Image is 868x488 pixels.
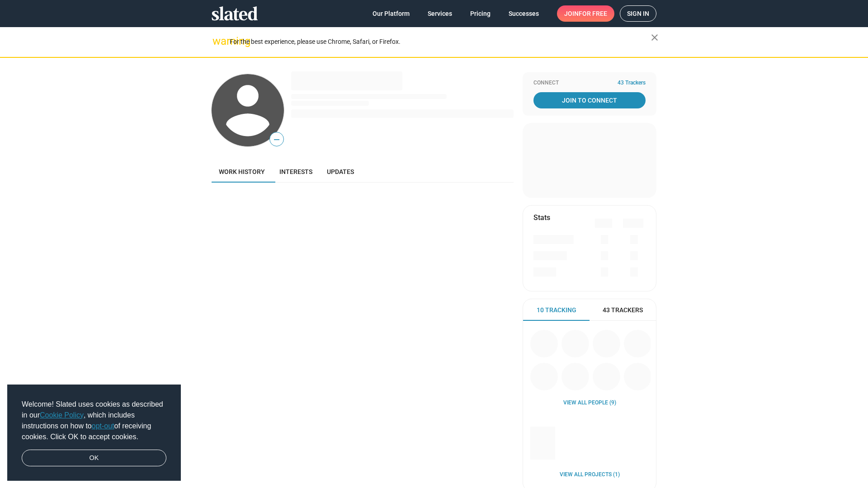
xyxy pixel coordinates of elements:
span: 43 Trackers [618,80,646,87]
a: Successes [501,5,546,22]
div: Connect [533,80,646,87]
a: Updates [320,161,361,183]
span: Interests [279,168,312,175]
a: Our Platform [365,5,417,22]
span: Successes [509,5,539,22]
div: For the best experience, please use Chrome, Safari, or Firefox. [230,36,651,48]
span: Work history [219,168,265,175]
a: dismiss cookie message [22,450,166,467]
span: Sign in [627,6,649,21]
span: Updates [327,168,354,175]
span: Welcome! Slated uses cookies as described in our , which includes instructions on how to of recei... [22,399,166,442]
a: Work history [212,161,272,183]
mat-card-title: Stats [533,213,550,222]
span: for free [579,5,607,22]
a: Joinfor free [557,5,614,22]
a: View all Projects (1) [560,471,620,479]
mat-icon: close [649,32,660,43]
span: Our Platform [373,5,410,22]
span: 10 Tracking [537,306,576,314]
span: Join [564,5,607,22]
div: cookieconsent [7,385,181,481]
span: Services [428,5,452,22]
span: Pricing [470,5,491,22]
a: View all People (9) [563,399,616,407]
span: — [270,134,283,145]
a: Cookie Policy [40,411,84,419]
a: Sign in [620,5,656,22]
a: opt-out [92,422,114,430]
a: Pricing [463,5,498,22]
a: Join To Connect [533,92,646,108]
mat-icon: warning [212,36,223,47]
a: Services [420,5,459,22]
span: Join To Connect [535,92,644,108]
span: 43 Trackers [603,306,643,314]
a: Interests [272,161,320,183]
